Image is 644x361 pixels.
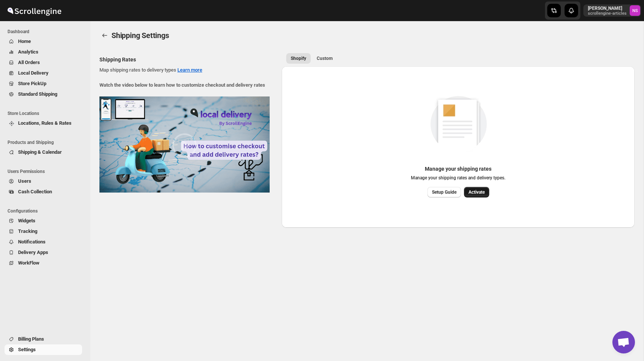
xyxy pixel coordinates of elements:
p: scrollengine-articles [588,11,627,16]
span: Shipping Settings [111,31,169,40]
span: WorkFlow [18,260,40,266]
span: Locations, Rules & Rates [18,120,72,126]
span: Activate [469,189,485,195]
span: Local Delivery [18,70,49,76]
span: Shipping & Calendar [18,149,62,155]
span: Dashboard [8,29,85,35]
span: Store PickUp [18,81,46,86]
img: ScrollEngine [6,1,63,20]
button: Learn more [177,67,202,73]
span: Billing Plans [18,336,44,342]
span: All Orders [18,60,40,65]
button: All Orders [5,57,82,68]
button: User menu [583,5,641,17]
button: Activate [464,187,489,197]
button: Cash Collection [5,187,82,197]
button: Delivery Apps [5,247,82,258]
span: Users [18,178,31,184]
button: back [99,30,110,41]
span: Nawneet Sharma [630,5,640,16]
span: Users Permissions [8,168,85,174]
button: Home [5,36,82,47]
button: Billing Plans [5,334,82,344]
span: Map shipping rates to delivery types [99,67,202,73]
span: Store Locations [8,110,85,116]
span: Tracking [18,228,37,234]
span: Custom [317,55,333,61]
button: Shipping & Calendar [5,147,82,158]
p: Manage your shipping rates [411,165,505,173]
text: NS [632,8,638,13]
span: Configurations [8,208,85,214]
span: Setup Guide [432,189,456,195]
button: Analytics [5,47,82,57]
button: Widgets [5,216,82,226]
span: Settings [18,347,36,352]
h2: Shipping Rates [99,56,270,63]
span: Delivery Apps [18,249,48,255]
span: Products and Shipping [8,139,85,145]
button: Notifications [5,237,82,247]
button: Tracking [5,226,82,237]
span: Standard Shipping [18,91,57,97]
p: Manage your shipping rates and delivery types. [411,175,505,181]
span: Home [18,38,31,44]
button: Users [5,176,82,187]
img: customizeCheckout.png [99,96,270,193]
span: Analytics [18,49,38,55]
b: Watch the video below to learn how to customize checkout and delivery rates [99,82,265,88]
span: Notifications [18,239,46,245]
div: Open chat [612,331,635,353]
a: Setup Guide [427,187,461,197]
span: Shopify [291,55,306,61]
span: Cash Collection [18,189,52,194]
span: Widgets [18,218,35,223]
p: [PERSON_NAME] [588,5,627,11]
button: WorkFlow [5,258,82,268]
button: Locations, Rules & Rates [5,118,82,128]
button: Settings [5,344,82,355]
